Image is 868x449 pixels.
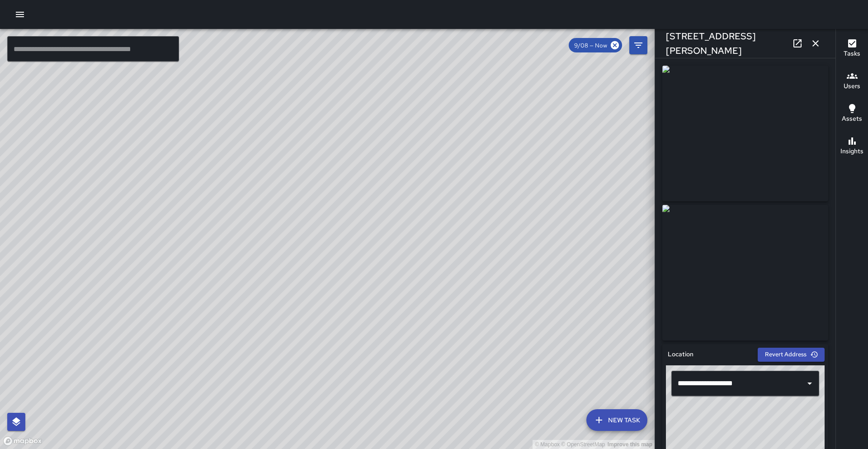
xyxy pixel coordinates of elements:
h6: Users [844,81,860,91]
button: Tasks [836,33,868,65]
button: Insights [836,130,868,163]
button: Open [803,377,816,390]
button: Assets [836,98,868,130]
button: Revert Address [758,348,825,362]
h6: Tasks [844,49,860,59]
img: request_images%2F84ef06c0-8cd7-11f0-82e6-fdadfb19e547 [662,66,828,201]
img: request_images%2F86234100-8cd7-11f0-82e6-fdadfb19e547 [662,205,828,340]
button: Users [836,65,868,98]
button: New Task [586,409,647,431]
h6: Location [668,350,693,359]
div: 9/08 — Now [569,38,622,52]
h6: Assets [842,114,862,124]
button: Filters [629,36,647,54]
span: 9/08 — Now [569,42,613,49]
h6: Insights [840,147,863,156]
h6: [STREET_ADDRESS][PERSON_NAME] [666,29,788,58]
